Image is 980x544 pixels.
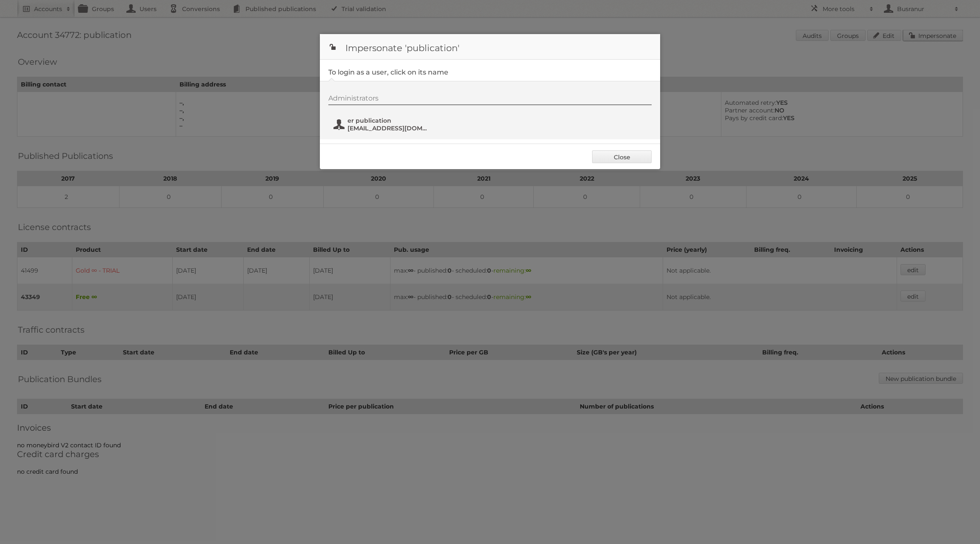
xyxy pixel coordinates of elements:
h1: Impersonate 'publication' [320,34,660,60]
span: [EMAIL_ADDRESS][DOMAIN_NAME] [348,124,430,132]
span: er publication [348,117,430,124]
button: er publication [EMAIL_ADDRESS][DOMAIN_NAME] [333,116,433,133]
legend: To login as a user, click on its name [328,68,448,76]
div: Administrators [328,94,652,105]
a: Close [592,150,652,163]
